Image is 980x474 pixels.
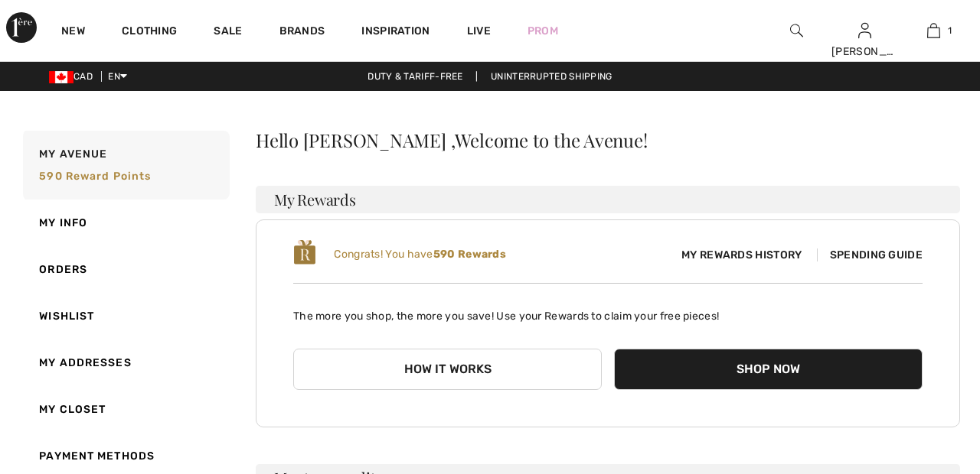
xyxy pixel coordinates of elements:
[20,200,230,246] a: My Info
[669,247,814,263] span: My Rewards History
[279,24,325,41] a: Brands
[293,349,602,390] button: How it works
[108,71,127,82] span: EN
[948,24,952,37] span: 1
[858,21,871,40] img: My Info
[831,44,899,60] div: [PERSON_NAME]
[39,146,107,162] span: My Avenue
[900,21,967,40] a: 1
[433,248,506,261] b: 590 Rewards
[817,248,923,261] span: Spending Guide
[614,349,923,390] button: Shop Now
[49,71,73,83] img: Canadian Dollar
[20,246,230,293] a: Orders
[858,23,871,37] a: Sign In
[455,131,647,149] span: Welcome to the Avenue!
[6,12,37,43] img: 1ère Avenue
[293,296,923,324] p: The more you shop, the more you save! Use your Rewards to claim your free pieces!
[256,131,960,149] div: Hello [PERSON_NAME] ,
[293,239,316,266] img: loyalty_logo_r.svg
[39,170,151,183] span: 590 Reward points
[927,21,940,40] img: My Bag
[528,23,558,39] a: Prom
[122,24,177,41] a: Clothing
[256,186,960,213] h3: My Rewards
[20,386,230,433] a: My Closet
[334,248,506,261] span: Congrats! You have
[214,24,242,41] a: Sale
[20,339,230,386] a: My Addresses
[20,293,230,339] a: Wishlist
[49,71,99,82] span: CAD
[361,24,430,41] span: Inspiration
[61,24,85,41] a: New
[790,21,803,40] img: search the website
[467,23,491,39] a: Live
